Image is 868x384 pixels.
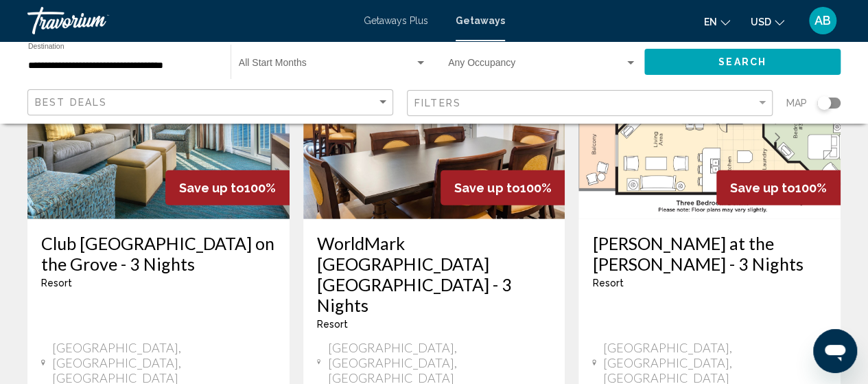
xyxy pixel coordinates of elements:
span: Save up to [730,181,795,195]
a: Club [GEOGRAPHIC_DATA] on the Grove - 3 Nights [41,233,276,274]
span: en [704,16,717,27]
a: Travorium [27,7,350,34]
span: Search [718,57,766,68]
span: USD [751,16,771,27]
div: 100% [716,170,841,205]
span: Map [786,93,807,113]
span: Save up to [179,181,244,195]
button: Change language [704,12,730,32]
span: Filters [414,98,461,109]
a: Getaways Plus [364,15,428,26]
span: AB [814,14,831,27]
button: User Menu [805,6,841,35]
a: [PERSON_NAME] at the [PERSON_NAME] - 3 Nights [592,233,827,274]
a: Getaways [456,15,505,26]
button: Search [644,49,841,74]
div: 100% [165,170,290,205]
mat-select: Sort by [35,97,389,109]
span: Resort [317,319,348,330]
div: 100% [441,170,565,205]
span: Resort [592,278,623,289]
button: Filter [407,89,773,117]
a: WorldMark [GEOGRAPHIC_DATA] [GEOGRAPHIC_DATA] - 3 Nights [317,233,552,315]
span: Resort [41,278,72,289]
span: Save up to [454,181,519,195]
iframe: Button to launch messaging window [813,329,857,373]
button: Change currency [751,12,784,32]
span: Best Deals [35,97,107,108]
